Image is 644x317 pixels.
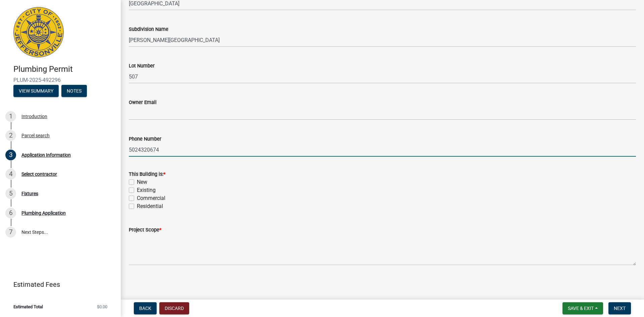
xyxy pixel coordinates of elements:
[5,169,16,179] div: 4
[13,64,115,74] h4: Plumbing Permit
[129,64,155,68] label: Lot Number
[13,89,59,94] wm-modal-confirm: Summary
[61,89,87,94] wm-modal-confirm: Notes
[614,306,626,311] span: Next
[21,114,47,119] div: Introduction
[61,85,87,97] button: Notes
[5,188,16,199] div: 5
[21,133,50,138] div: Parcel search
[21,172,57,176] div: Select contractor
[13,7,64,57] img: City of Jeffersonville, Indiana
[21,211,66,215] div: Plumbing Application
[134,302,157,314] button: Back
[608,302,631,314] button: Next
[139,306,151,311] span: Back
[5,208,16,218] div: 6
[129,100,157,105] label: Owner Email
[97,305,107,309] span: $0.00
[13,77,107,83] span: PLUM-2025-492296
[21,191,38,196] div: Fixtures
[159,302,189,314] button: Discard
[5,227,16,237] div: 7
[137,186,156,194] label: Existing
[129,172,165,177] label: This Building is:
[5,111,16,122] div: 1
[568,306,594,311] span: Save & Exit
[21,153,71,157] div: Application Information
[137,194,165,202] label: Commercial
[5,150,16,160] div: 3
[129,137,161,142] label: Phone Number
[129,27,168,32] label: Subdivision Name
[13,305,43,309] span: Estimated Total
[129,228,161,232] label: Project Scope
[5,130,16,141] div: 2
[562,302,603,314] button: Save & Exit
[137,202,163,210] label: Residential
[5,278,110,291] a: Estimated Fees
[137,178,147,186] label: New
[13,85,59,97] button: View Summary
